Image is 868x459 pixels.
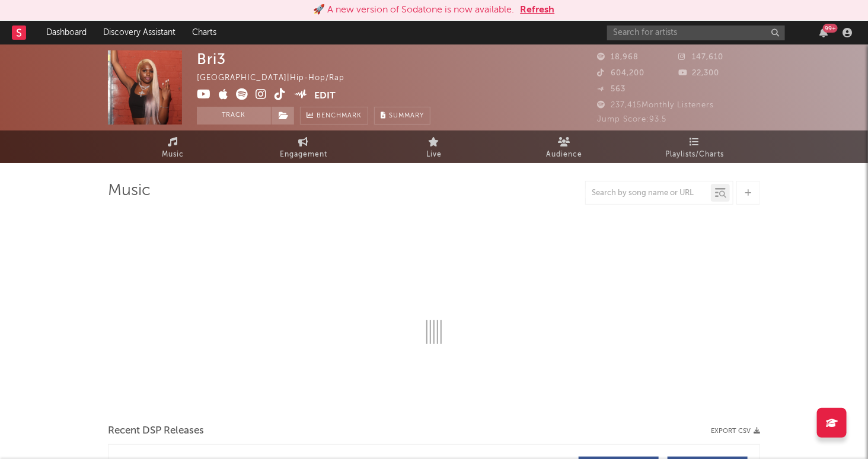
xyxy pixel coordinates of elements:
[317,109,362,123] span: Benchmark
[280,148,327,162] span: Engagement
[666,148,725,162] span: Playlists/Charts
[389,113,424,119] span: Summary
[597,69,644,77] span: 604,200
[197,71,358,85] div: [GEOGRAPHIC_DATA] | Hip-Hop/Rap
[679,69,720,77] span: 22,300
[315,88,336,103] button: Edit
[108,424,204,438] span: Recent DSP Releases
[597,85,626,93] span: 563
[108,130,238,163] a: Music
[586,189,711,198] input: Search by song name or URL
[499,130,630,163] a: Audience
[607,26,785,40] input: Search for artists
[374,107,430,125] button: Summary
[819,28,828,37] button: 99+
[197,50,226,68] div: Bri3
[597,53,639,61] span: 18,968
[426,148,442,162] span: Live
[197,107,271,125] button: Track
[314,3,515,17] div: 🚀 A new version of Sodatone is now available.
[823,24,838,33] div: 99 +
[184,21,225,44] a: Charts
[630,130,760,163] a: Playlists/Charts
[597,116,666,123] span: Jump Score: 93.5
[300,107,368,125] a: Benchmark
[679,53,724,61] span: 147,610
[38,21,95,44] a: Dashboard
[162,148,184,162] span: Music
[711,428,760,435] button: Export CSV
[547,148,583,162] span: Audience
[521,3,555,17] button: Refresh
[597,101,714,109] span: 237,415 Monthly Listeners
[369,130,499,163] a: Live
[95,21,184,44] a: Discovery Assistant
[238,130,369,163] a: Engagement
